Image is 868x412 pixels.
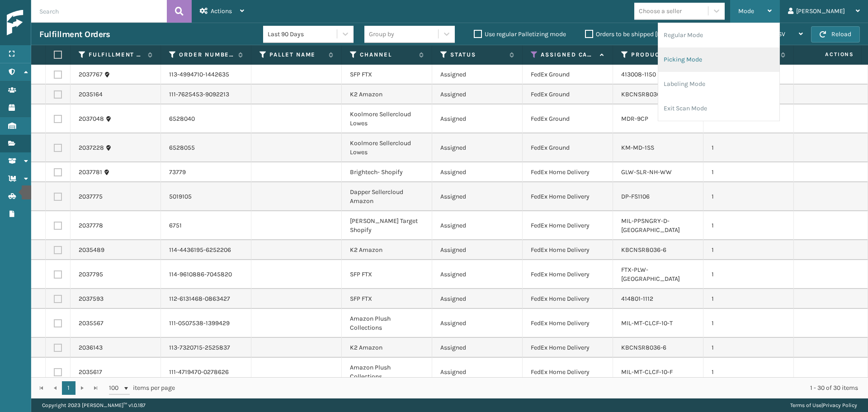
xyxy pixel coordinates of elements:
td: 1 [703,211,794,240]
td: 111-4719470-0278626 [161,358,251,387]
td: Brightech- Shopify [342,162,432,182]
label: Order Number [179,51,234,59]
a: 2037228 [79,143,104,152]
img: logo [7,10,88,36]
td: Amazon Plush Collections [342,309,432,338]
a: Privacy Policy [823,402,857,408]
div: 1 - 30 of 30 items [188,384,858,393]
td: 112-6131468-0863427 [161,289,251,309]
td: Assigned [432,162,523,182]
td: K2 Amazon [342,338,432,358]
td: SFP FTX [342,260,432,289]
label: Orders to be shipped [DATE] [585,30,673,38]
a: 2035567 [79,319,104,328]
td: 113-4994710-1442635 [161,65,251,85]
label: Product SKU [631,51,686,59]
td: 1 [703,309,794,338]
a: 2035617 [79,368,102,377]
td: 114-9610886-7045820 [161,260,251,289]
div: | [790,398,857,412]
label: Pallet Name [269,51,324,59]
td: FedEx Home Delivery [523,309,613,338]
td: K2 Amazon [342,240,432,260]
a: 2035164 [79,90,103,99]
a: 2037048 [79,114,104,123]
label: Assigned Carrier Service [541,51,595,59]
li: Regular Mode [658,23,779,47]
td: K2 Amazon [342,85,432,104]
a: 2035489 [79,246,104,255]
td: 1 [703,133,794,162]
td: Assigned [432,133,523,162]
a: 2037775 [79,192,103,201]
td: Assigned [432,240,523,260]
a: MIL-MT-CLCF-10-T [621,319,673,327]
p: Copyright 2023 [PERSON_NAME]™ v 1.0.187 [42,398,146,412]
td: 1 [703,162,794,182]
a: 2037593 [79,294,104,303]
td: Assigned [432,309,523,338]
li: Picking Mode [658,47,779,72]
td: Assigned [432,182,523,211]
td: Amazon Plush Collections [342,358,432,387]
a: 413008-1150 [621,71,656,78]
a: KBCNSR8036-6 [621,344,666,351]
td: FedEx Ground [523,85,613,104]
a: FTX-PLW-[GEOGRAPHIC_DATA] [621,266,680,283]
label: Fulfillment Order Id [89,51,143,59]
a: 2037781 [79,168,102,177]
a: MDR-9CP [621,115,648,123]
li: Exit Scan Mode [658,96,779,121]
td: FedEx Home Delivery [523,182,613,211]
label: Channel [360,51,415,59]
td: 114-4436195-6252206 [161,240,251,260]
a: Terms of Use [790,402,821,408]
li: Labeling Mode [658,72,779,96]
td: Assigned [432,85,523,104]
a: 2037795 [79,270,103,279]
td: SFP FTX [342,289,432,309]
td: 1 [703,182,794,211]
td: FedEx Home Delivery [523,260,613,289]
td: FedEx Home Delivery [523,162,613,182]
td: SFP FTX [342,65,432,85]
td: Assigned [432,65,523,85]
td: 6528055 [161,133,251,162]
span: Actions [211,7,232,15]
a: DP-FS1106 [621,193,650,200]
a: GLW-SLR-NH-WW [621,168,672,176]
button: Reload [811,26,860,43]
a: 2036143 [79,343,103,352]
td: FedEx Home Delivery [523,289,613,309]
td: 111-0507538-1399429 [161,309,251,338]
td: Assigned [432,260,523,289]
td: Assigned [432,338,523,358]
a: 2037767 [79,70,103,79]
td: FedEx Home Delivery [523,338,613,358]
td: 6751 [161,211,251,240]
td: 1 [703,358,794,387]
td: Dapper Sellercloud Amazon [342,182,432,211]
td: 6528040 [161,104,251,133]
td: Koolmore Sellercloud Lowes [342,133,432,162]
td: Assigned [432,211,523,240]
a: KBCNSR8036-6 [621,90,666,98]
div: Last 90 Days [268,29,338,39]
div: Choose a seller [639,6,682,16]
div: Group by [369,29,394,39]
a: MIL-MT-CLCF-10-F [621,368,673,376]
td: Koolmore Sellercloud Lowes [342,104,432,133]
td: FedEx Home Delivery [523,240,613,260]
label: Use regular Palletizing mode [474,30,566,38]
span: 100 [109,384,123,393]
a: KBCNSR8036-6 [621,246,666,254]
span: Mode [738,7,754,15]
td: FedEx Ground [523,104,613,133]
td: FedEx Home Delivery [523,211,613,240]
td: 1 [703,260,794,289]
span: items per page [109,381,175,395]
a: 414801-1112 [621,295,653,303]
td: 1 [703,289,794,309]
a: MIL-PPSNGRY-D-[GEOGRAPHIC_DATA] [621,217,680,234]
a: 2037778 [79,221,103,230]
